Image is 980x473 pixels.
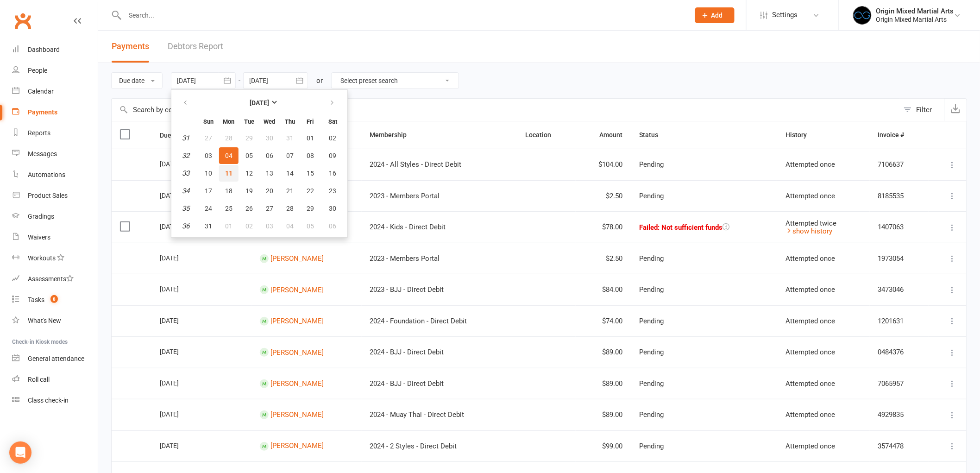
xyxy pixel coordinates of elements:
[640,254,664,263] span: Pending
[219,147,239,164] button: 04
[285,118,295,125] small: Thursday
[28,296,44,303] div: Tasks
[870,149,929,180] td: 7106637
[321,130,345,146] button: 02
[250,99,269,107] strong: [DATE]
[12,290,98,310] a: Tasks 8
[899,99,945,121] button: Filter
[640,442,664,450] span: Pending
[329,170,337,177] span: 16
[28,233,50,241] div: Waivers
[160,219,202,233] div: [DATE]
[370,379,444,388] span: 2024 - BJJ - Direct Debit
[370,442,457,450] span: 2024 - 2 Styles - Direct Debit
[870,211,929,243] td: 1407063
[245,134,253,142] span: 29
[370,223,446,231] span: 2024 - Kids - Direct Debit
[640,285,664,294] span: Pending
[773,5,798,25] span: Settings
[205,152,212,159] span: 03
[260,183,279,199] button: 20
[301,200,320,217] button: 29
[203,118,214,125] small: Sunday
[182,151,190,160] em: 32
[370,192,440,200] span: 2023 - Members Portal
[11,9,34,32] a: Clubworx
[219,200,239,217] button: 25
[321,183,345,199] button: 23
[245,222,253,230] span: 02
[12,185,98,206] a: Product Sales
[785,285,835,294] span: Attempted once
[870,274,929,305] td: 3473046
[239,130,259,146] button: 29
[245,205,253,212] span: 26
[631,121,778,149] th: Status
[199,130,218,146] button: 27
[245,187,253,195] span: 19
[199,200,218,217] button: 24
[28,88,54,95] div: Calendar
[266,205,273,212] span: 27
[301,165,320,182] button: 15
[640,317,664,325] span: Pending
[576,149,631,180] td: $104.00
[160,157,202,171] div: [DATE]
[270,348,324,356] a: [PERSON_NAME]
[640,223,723,232] span: Failed
[270,254,324,263] a: [PERSON_NAME]
[870,336,929,368] td: 0484376
[785,317,835,325] span: Attempted once
[870,368,929,399] td: 7065957
[225,170,232,177] span: 11
[576,368,631,399] td: $89.00
[286,187,294,195] span: 21
[307,187,314,195] span: 22
[270,285,324,294] a: [PERSON_NAME]
[205,222,212,230] span: 31
[245,170,253,177] span: 12
[286,170,294,177] span: 14
[576,243,631,274] td: $2.50
[122,9,683,22] input: Search...
[28,108,57,116] div: Payments
[307,205,314,212] span: 29
[239,147,259,164] button: 05
[12,102,98,123] a: Payments
[266,187,273,195] span: 20
[12,269,98,290] a: Assessments
[260,218,279,234] button: 03
[266,170,273,177] span: 13
[199,165,218,182] button: 10
[658,223,723,232] span: : Not sufficient funds
[270,442,324,450] a: [PERSON_NAME]
[270,379,324,388] a: [PERSON_NAME]
[785,379,835,388] span: Attempted once
[785,254,835,263] span: Attempted once
[205,170,212,177] span: 10
[576,399,631,430] td: $89.00
[370,254,440,263] span: 2023 - Members Portal
[28,275,74,283] div: Assessments
[280,183,300,199] button: 21
[219,130,239,146] button: 28
[917,104,932,115] div: Filter
[260,147,279,164] button: 06
[321,147,345,164] button: 09
[12,123,98,144] a: Reports
[266,134,273,142] span: 30
[785,160,835,169] span: Attempted once
[370,410,465,419] span: 2024 - Muay Thai - Direct Debit
[870,243,929,274] td: 1973054
[307,170,314,177] span: 15
[182,204,190,213] em: 35
[301,218,320,234] button: 05
[576,121,631,149] th: Amount
[168,31,223,63] a: Debtors Report
[307,134,314,142] span: 01
[28,213,54,220] div: Gradings
[225,222,232,230] span: 01
[260,165,279,182] button: 13
[329,134,337,142] span: 02
[321,165,345,182] button: 16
